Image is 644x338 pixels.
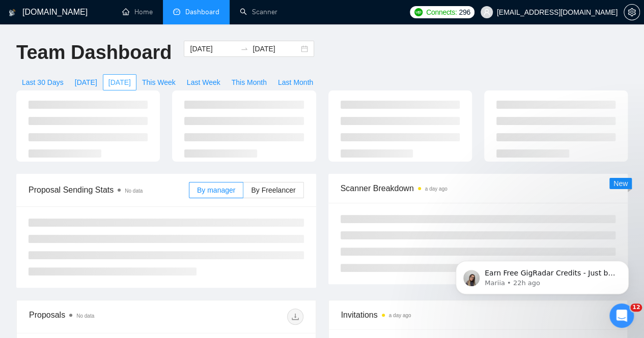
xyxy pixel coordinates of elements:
[389,313,411,318] time: a day ago
[251,186,295,194] span: By Freelancer
[272,74,319,90] button: Last Month
[75,77,97,88] span: [DATE]
[69,74,103,90] button: [DATE]
[22,77,64,88] span: Last 30 Days
[414,8,423,16] img: upwork-logo.png
[197,186,235,194] span: By manager
[122,8,153,16] a: homeHome
[190,43,236,54] input: Start date
[16,74,69,90] button: Last 30 Days
[253,43,299,54] input: End date
[103,74,136,90] button: [DATE]
[226,74,272,90] button: This Month
[136,74,181,90] button: This Week
[185,8,219,16] span: Dashboard
[341,309,615,321] span: Invitations
[624,8,639,16] span: setting
[483,9,490,16] span: user
[613,179,628,188] span: New
[29,309,166,325] div: Proposals
[16,41,172,65] h1: Team Dashboard
[125,188,143,194] span: No data
[440,239,644,311] iframe: Intercom notifications message
[240,45,248,53] span: to
[459,7,470,18] span: 296
[76,313,94,319] span: No data
[341,182,616,195] span: Scanner Breakdown
[108,77,131,88] span: [DATE]
[29,183,189,196] span: Proposal Sending Stats
[609,303,634,328] iframe: Intercom live chat
[624,8,640,16] a: setting
[173,8,180,15] span: dashboard
[240,45,248,53] span: swap-right
[187,77,220,88] span: Last Week
[630,303,642,312] span: 12
[425,186,447,192] time: a day ago
[9,5,16,21] img: logo
[278,77,313,88] span: Last Month
[232,77,267,88] span: This Month
[240,8,277,16] a: searchScanner
[181,74,226,90] button: Last Week
[426,7,457,18] span: Connects:
[142,77,176,88] span: This Week
[624,4,640,20] button: setting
